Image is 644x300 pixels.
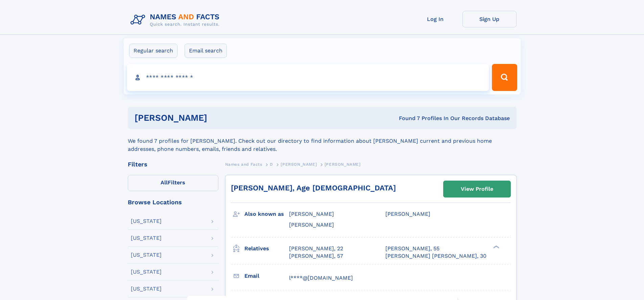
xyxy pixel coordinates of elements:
a: [PERSON_NAME], 55 [385,245,439,252]
span: [PERSON_NAME] [289,222,334,228]
div: [US_STATE] [131,252,162,258]
a: [PERSON_NAME] [PERSON_NAME], 30 [385,252,486,260]
span: [PERSON_NAME] [289,211,334,217]
div: Filters [128,161,218,167]
h1: [PERSON_NAME] [135,114,303,122]
label: Regular search [129,44,177,58]
div: [US_STATE] [131,218,162,224]
div: View Profile [461,181,493,197]
span: All [161,179,168,186]
a: [PERSON_NAME], Age [DEMOGRAPHIC_DATA] [231,184,396,192]
input: search input [127,64,489,91]
h3: Email [244,270,289,282]
div: Browse Locations [128,199,218,205]
a: View Profile [444,181,510,197]
a: [PERSON_NAME], 57 [289,252,343,260]
a: Names and Facts [225,160,262,168]
span: [PERSON_NAME] [281,162,317,167]
span: [PERSON_NAME] [325,162,361,167]
h3: Relatives [244,243,289,254]
div: [US_STATE] [131,286,162,292]
div: Found 7 Profiles In Our Records Database [303,115,510,122]
div: [US_STATE] [131,235,162,241]
div: [US_STATE] [131,269,162,275]
div: We found 7 profiles for [PERSON_NAME]. Check out our directory to find information about [PERSON_... [128,129,517,153]
div: ❯ [492,245,500,249]
button: Search Button [492,64,517,91]
span: [PERSON_NAME] [385,211,430,217]
a: [PERSON_NAME] [281,160,317,168]
h3: Also known as [244,208,289,220]
a: Sign Up [462,11,517,27]
label: Filters [128,175,218,191]
a: D [270,160,273,168]
a: [PERSON_NAME], 22 [289,245,343,252]
label: Email search [185,44,227,58]
span: D [270,162,273,167]
a: Log In [408,11,462,27]
img: Logo Names and Facts [128,11,225,29]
